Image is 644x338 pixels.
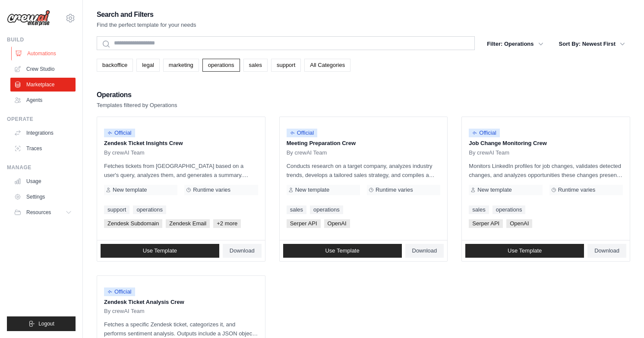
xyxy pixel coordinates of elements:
a: Use Template [465,244,584,258]
p: Find the perfect template for your needs [97,21,196,29]
a: support [271,59,301,72]
span: Runtime varies [558,186,596,193]
a: Download [587,244,626,258]
span: Download [594,247,619,254]
span: OpenAI [324,219,350,228]
p: Monitors LinkedIn profiles for job changes, validates detected changes, and analyzes opportunitie... [469,161,623,180]
div: Operate [7,116,76,123]
span: Download [230,247,255,254]
span: Serper API [287,219,321,228]
a: Use Template [283,244,402,258]
span: +2 more [213,219,241,228]
button: Logout [7,316,76,331]
p: Zendesk Ticket Analysis Crew [104,298,258,306]
button: Resources [10,205,76,219]
span: By crewAI Team [287,149,327,156]
span: Official [287,129,318,137]
p: Fetches tickets from [GEOGRAPHIC_DATA] based on a user's query, analyzes them, and generates a su... [104,161,258,180]
span: New template [477,186,511,193]
p: Fetches a specific Zendesk ticket, categorizes it, and performs sentiment analysis. Outputs inclu... [104,320,258,338]
span: Use Template [143,247,177,254]
a: Traces [10,142,76,155]
div: Manage [7,164,76,171]
a: Marketplace [10,78,76,92]
a: backoffice [97,59,133,72]
span: Official [104,129,135,137]
button: Filter: Operations [482,36,548,52]
span: Official [469,129,500,137]
a: Usage [10,174,76,188]
span: Use Template [325,247,359,254]
span: By crewAI Team [104,149,145,156]
p: Templates filtered by Operations [97,101,177,110]
span: By crewAI Team [104,308,145,315]
span: Runtime varies [376,186,413,193]
span: Logout [38,320,54,327]
a: Automations [11,47,76,60]
span: Use Template [508,247,542,254]
a: operations [310,205,343,214]
a: legal [136,59,159,72]
p: Conducts research on a target company, analyzes industry trends, develops a tailored sales strate... [287,161,441,180]
a: sales [287,205,306,214]
a: Integrations [10,126,76,140]
span: OpenAI [506,219,532,228]
span: New template [295,186,329,193]
div: Build [7,36,76,43]
a: All Categories [304,59,350,72]
p: Meeting Preparation Crew [287,139,441,148]
a: Crew Studio [10,62,76,76]
a: support [104,205,129,214]
button: Sort By: Newest First [554,36,630,52]
h2: Operations [97,89,177,101]
a: operations [492,205,526,214]
a: Download [405,244,444,258]
a: marketing [163,59,199,72]
span: Zendesk Email [166,219,210,228]
a: sales [243,59,268,72]
a: sales [469,205,489,214]
a: Use Template [101,244,219,258]
h2: Search and Filters [97,9,196,21]
a: Settings [10,190,76,204]
a: Download [223,244,262,258]
a: Agents [10,93,76,107]
span: Official [104,287,135,296]
span: Download [412,247,437,254]
span: Serper API [469,219,503,228]
span: New template [113,186,147,193]
p: Zendesk Ticket Insights Crew [104,139,258,148]
a: operations [202,59,240,72]
span: By crewAI Team [469,149,509,156]
a: operations [133,205,166,214]
span: Resources [26,209,51,216]
p: Job Change Monitoring Crew [469,139,623,148]
img: Logo [7,10,50,26]
span: Runtime varies [193,186,230,193]
span: Zendesk Subdomain [104,219,162,228]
